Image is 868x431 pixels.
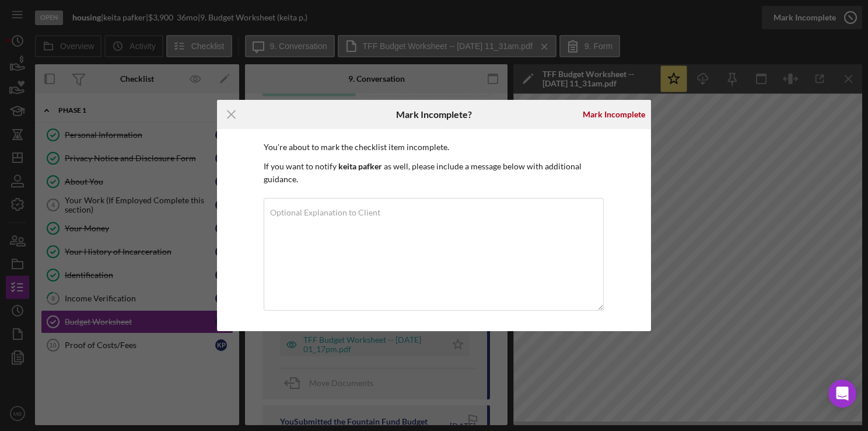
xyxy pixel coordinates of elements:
[270,208,380,217] label: Optional Explanation to Client
[264,160,604,186] p: If you want to notify as well, please include a message below with additional guidance.
[583,103,645,126] div: Mark Incomplete
[396,109,472,120] h6: Mark Incomplete?
[338,161,382,171] b: keita pafker
[828,380,856,408] div: Open Intercom Messenger
[264,141,604,154] p: You're about to mark the checklist item incomplete.
[577,103,651,126] button: Mark Incomplete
